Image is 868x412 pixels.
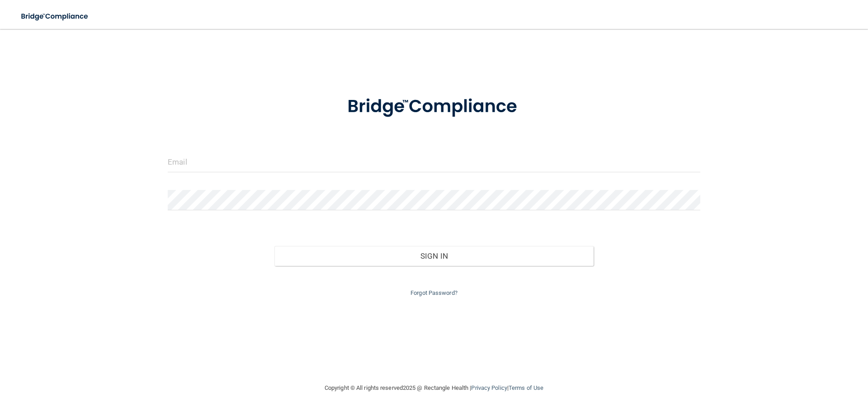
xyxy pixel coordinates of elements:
[14,7,97,26] img: bridge_compliance_login_screen.278c3ca4.svg
[274,246,594,266] button: Sign In
[471,384,507,391] a: Privacy Policy
[410,289,458,296] a: Forgot Password?
[509,384,543,391] a: Terms of Use
[329,83,539,130] img: bridge_compliance_login_screen.278c3ca4.svg
[168,152,700,172] input: Email
[269,374,599,403] div: Copyright © All rights reserved 2025 @ Rectangle Health | |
